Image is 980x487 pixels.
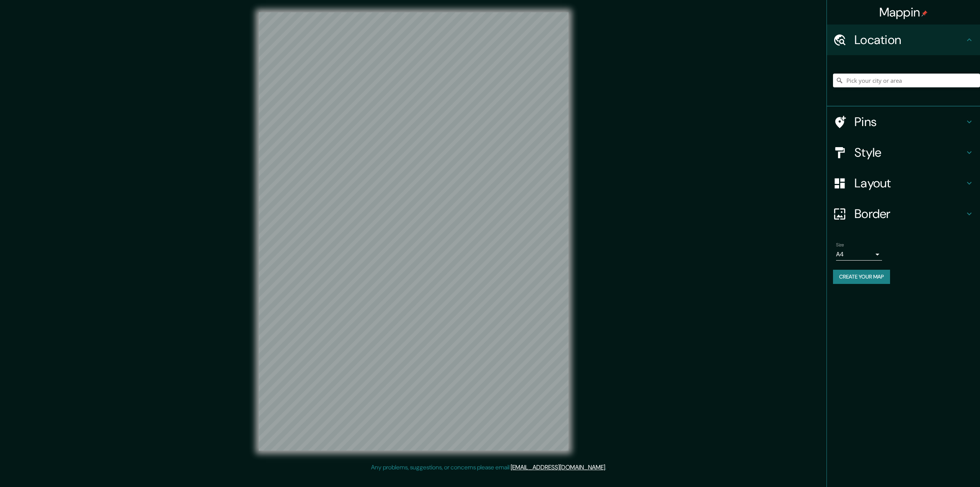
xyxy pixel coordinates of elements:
a: [EMAIL_ADDRESS][DOMAIN_NAME] [511,463,605,471]
div: Style [827,137,980,168]
label: Size [836,242,844,248]
input: Pick your city or area [833,74,980,87]
p: Any problems, suggestions, or concerns please email . [371,463,606,472]
div: Layout [827,168,980,198]
h4: Mappin [879,5,928,20]
div: . [608,463,609,472]
canvas: Map [259,12,568,451]
h4: Style [854,145,965,160]
div: A4 [836,248,882,261]
img: pin-icon.png [921,10,928,16]
h4: Border [854,206,965,221]
div: Border [827,198,980,229]
h4: Location [854,32,965,48]
h4: Layout [854,175,965,191]
div: Location [827,25,980,55]
div: . [606,463,608,472]
div: Pins [827,107,980,137]
h4: Pins [854,114,965,130]
button: Create your map [833,270,890,284]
